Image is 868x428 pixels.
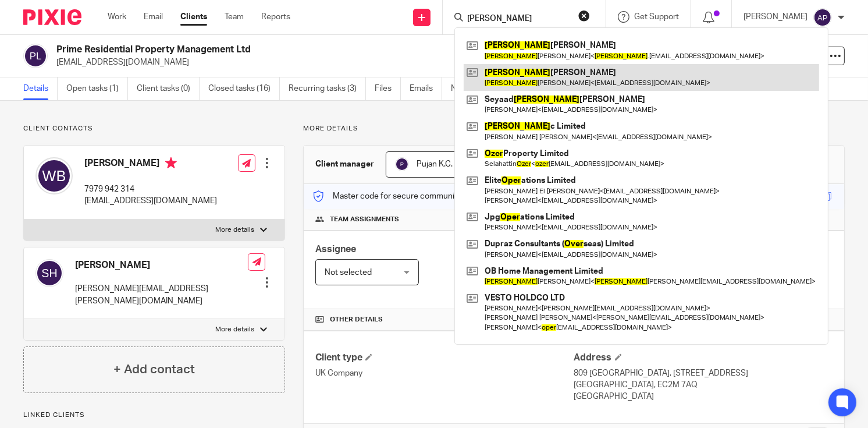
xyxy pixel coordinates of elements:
[23,77,58,100] a: Details
[634,13,679,21] span: Get Support
[113,360,195,379] h4: + Add contact
[56,44,560,56] h2: Prime Residential Property Management Ltd
[375,77,401,100] a: Files
[315,245,356,254] span: Assignee
[574,352,833,364] h4: Address
[56,56,686,68] p: [EMAIL_ADDRESS][DOMAIN_NAME]
[417,160,453,168] span: Pujan K.C.
[574,379,833,391] p: [GEOGRAPHIC_DATA], EC2M 7AQ
[23,411,285,420] p: Linked clients
[315,158,374,170] h3: Client manager
[180,11,207,23] a: Clients
[23,9,81,25] img: Pixie
[312,190,513,202] p: Master code for secure communications and files
[451,77,493,100] a: Notes (1)
[410,77,442,100] a: Emails
[108,11,126,23] a: Work
[330,215,399,224] span: Team assignments
[23,44,48,68] img: svg%3E
[75,283,248,307] p: [PERSON_NAME][EMAIL_ADDRESS][PERSON_NAME][DOMAIN_NAME]
[165,157,177,169] i: Primary
[144,11,163,23] a: Email
[84,183,217,195] p: 7979 942 314
[574,367,833,379] p: 809 [GEOGRAPHIC_DATA], [STREET_ADDRESS]
[330,315,383,324] span: Other details
[75,259,248,271] h4: [PERSON_NAME]
[137,77,200,100] a: Client tasks (0)
[35,259,63,287] img: svg%3E
[303,124,845,133] p: More details
[315,367,574,379] p: UK Company
[66,77,128,100] a: Open tasks (1)
[84,195,217,207] p: [EMAIL_ADDRESS][DOMAIN_NAME]
[208,77,280,100] a: Closed tasks (16)
[23,124,285,133] p: Client contacts
[574,391,833,402] p: [GEOGRAPHIC_DATA]
[744,11,807,23] p: [PERSON_NAME]
[813,8,832,27] img: svg%3E
[325,268,372,277] span: Not selected
[215,225,254,235] p: More details
[215,325,254,334] p: More details
[35,157,73,194] img: svg%3E
[466,14,571,24] input: Search
[315,352,574,364] h4: Client type
[84,157,217,172] h4: [PERSON_NAME]
[395,157,409,171] img: svg%3E
[261,11,290,23] a: Reports
[289,77,366,100] a: Recurring tasks (3)
[578,10,590,22] button: Clear
[225,11,244,23] a: Team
